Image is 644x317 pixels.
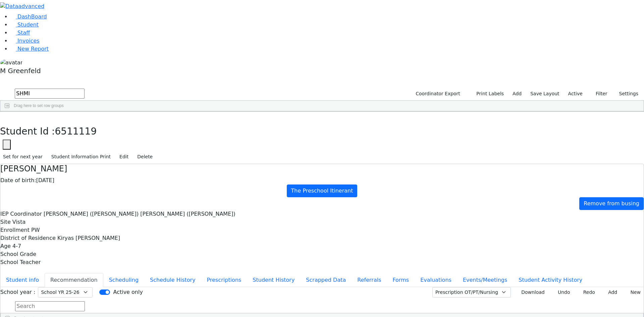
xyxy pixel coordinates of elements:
[509,89,525,99] a: Add
[17,21,39,28] span: Student
[11,21,39,28] a: Student
[623,287,644,298] button: New
[469,89,507,99] button: Print Labels
[0,258,41,266] label: School Teacher
[11,30,30,36] a: Staff
[0,234,56,242] label: District of Residence
[12,243,21,249] span: 4-7
[103,273,144,287] button: Scheduling
[247,273,300,287] button: Student History
[0,176,36,184] label: Date of birth:
[0,250,36,258] label: School Grade
[514,287,548,298] button: Download
[287,184,358,197] a: The Preschool Itinerant
[601,287,620,298] button: Add
[513,273,588,287] button: Student Activity History
[48,152,114,162] button: Student Information Print
[576,287,598,298] button: Redo
[44,211,235,217] span: [PERSON_NAME] ([PERSON_NAME]) [PERSON_NAME] ([PERSON_NAME])
[0,210,42,218] label: IEP Coordinator
[0,273,45,287] button: Student info
[411,89,463,99] button: Coordinator Export
[11,13,47,20] a: DashBoard
[45,273,103,287] button: Recommendation
[17,30,30,36] span: Staff
[352,273,387,287] button: Referrals
[201,273,247,287] button: Prescriptions
[584,200,639,207] span: Remove from busing
[0,176,644,184] div: [DATE]
[144,273,201,287] button: Schedule History
[527,89,562,99] button: Save Layout
[15,89,85,99] input: Search
[457,273,513,287] button: Events/Meetings
[587,89,610,99] button: Filter
[0,164,644,174] h4: [PERSON_NAME]
[31,227,40,233] span: PW
[17,13,47,20] span: DashBoard
[17,46,49,52] span: New Report
[300,273,352,287] button: Scrapped Data
[0,218,11,226] label: Site
[610,89,641,99] button: Settings
[415,273,457,287] button: Evaluations
[116,152,131,162] button: Edit
[11,38,40,44] a: Invoices
[387,273,415,287] button: Forms
[0,242,11,250] label: Age
[565,89,586,99] label: Active
[550,287,573,298] button: Undo
[14,103,64,108] span: Drag here to set row groups
[134,152,156,162] button: Delete
[17,38,40,44] span: Invoices
[55,126,97,137] span: 6511119
[113,288,143,296] label: Active only
[57,235,120,241] span: Kiryas [PERSON_NAME]
[579,197,644,210] a: Remove from busing
[0,226,30,234] label: Enrollment
[11,46,49,52] a: New Report
[12,219,25,225] span: Vista
[0,288,35,296] label: School year :
[15,301,85,311] input: Search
